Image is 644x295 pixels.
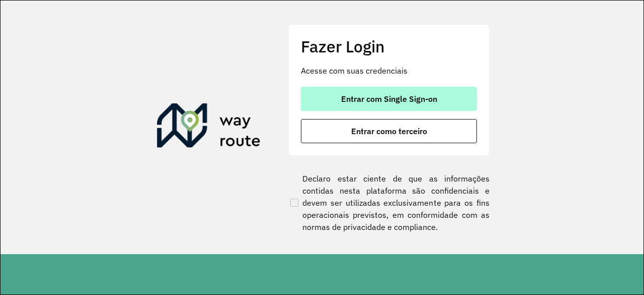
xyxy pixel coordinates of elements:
label: Declaro estar ciente de que as informações contidas nesta plataforma são confidenciais e devem se... [288,172,490,233]
button: button [301,119,477,143]
button: button [301,87,477,111]
h2: Fazer Login [301,37,477,56]
img: Roteirizador AmbevTech [157,103,261,152]
p: Acesse com suas credenciais [301,65,477,77]
span: Entrar com Single Sign-on [341,95,437,103]
span: Entrar como terceiro [351,127,427,135]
